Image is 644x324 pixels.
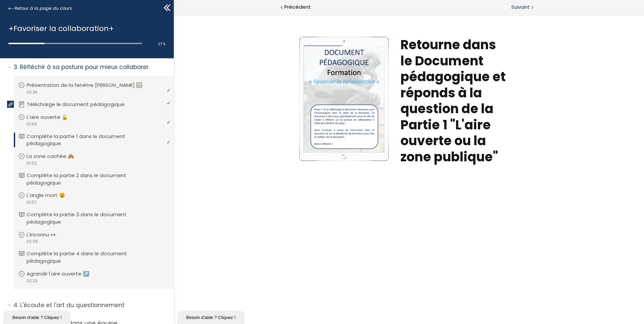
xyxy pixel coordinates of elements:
[27,133,168,148] p: Complète la partie 1 dans le document pédagogique
[27,114,78,121] p: L'aire ouverte 🔓
[8,23,162,34] h1: +Favoriser la collaboration+
[13,301,19,310] span: 4.
[27,82,153,89] p: Présentation de la fenêtre [PERSON_NAME] 🪟
[227,22,336,150] h1: Retourne dans le Document pédagogique et réponds à la question de la Partie 1 "L'aire ouverte ou ...
[511,3,530,11] span: Suivant
[27,153,84,160] p: La zone cachée 🙈
[284,3,311,11] span: Précédent
[27,101,135,108] p: Télécharge le document pédagogique
[3,294,72,309] iframe: chat widget
[13,63,169,71] p: Réfléchir à sa posture pour mieux collaborer
[26,121,37,127] span: 01:56
[158,41,165,46] span: 27 %
[14,5,72,12] span: Retour à la page du cours
[3,309,72,324] iframe: chat widget
[26,160,37,166] span: 01:52
[13,63,18,71] span: 3.
[13,301,169,310] p: L'écoute et l'art du questionnement
[26,89,38,95] span: 02:36
[8,5,72,12] a: Retour à la page du cours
